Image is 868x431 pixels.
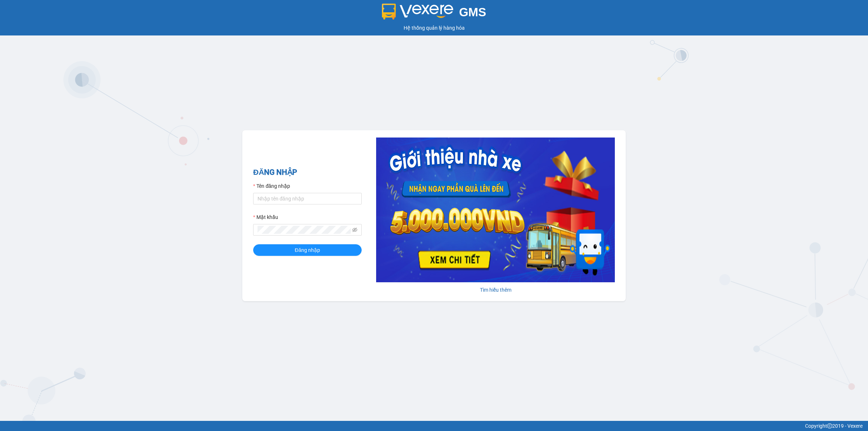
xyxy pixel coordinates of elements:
[382,11,486,17] a: GMS
[253,166,362,178] h2: ĐĂNG NHẬP
[258,226,351,234] input: Mật khẩu
[253,193,362,204] input: Tên đăng nhập
[352,227,357,232] span: eye-invisible
[376,138,615,282] img: banner-0
[253,213,278,221] label: Mật khẩu
[253,244,362,256] button: Đăng nhập
[295,246,320,254] span: Đăng nhập
[827,423,832,428] span: copyright
[5,422,863,430] div: Copyright 2019 - Vexere
[2,24,866,32] div: Hệ thống quản lý hàng hóa
[382,4,454,20] img: logo 2
[376,286,615,294] div: Tìm hiểu thêm
[459,5,486,19] span: GMS
[253,182,290,190] label: Tên đăng nhập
